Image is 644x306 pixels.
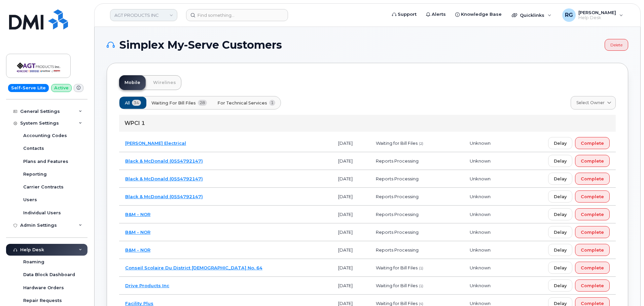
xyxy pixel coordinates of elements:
[125,176,203,181] a: Black & McDonald (0554792147)
[119,40,282,50] span: Simplex My-Serve Customers
[148,75,181,90] a: Wirelines
[332,223,370,241] td: [DATE]
[470,247,491,253] span: Unknown
[575,137,610,149] button: Complete
[376,140,418,146] span: Waiting for Bill Files
[332,188,370,206] td: [DATE]
[125,265,262,270] a: Conseil Scolaire Du District [DEMOGRAPHIC_DATA] No. 64
[575,226,610,238] button: Complete
[376,229,419,235] span: Reports Processing
[332,259,370,277] td: [DATE]
[198,100,207,106] span: 28
[470,176,491,181] span: Unknown
[581,282,604,289] span: Complete
[581,247,604,253] span: Complete
[419,266,423,270] span: (1)
[332,206,370,223] td: [DATE]
[332,152,370,170] td: [DATE]
[470,229,491,235] span: Unknown
[376,212,419,217] span: Reports Processing
[470,194,491,199] span: Unknown
[575,279,610,292] button: Complete
[470,283,491,288] span: Unknown
[125,212,150,217] a: B&M - NOR
[548,190,572,203] button: Delay
[581,211,604,218] span: Complete
[470,301,491,306] span: Unknown
[548,173,572,185] button: Delay
[376,176,419,181] span: Reports Processing
[332,277,370,295] td: [DATE]
[548,155,572,167] button: Delay
[581,265,604,271] span: Complete
[548,137,572,149] button: Delay
[548,244,572,256] button: Delay
[581,158,604,164] span: Complete
[554,229,567,235] span: Delay
[581,229,604,235] span: Complete
[151,100,196,106] span: Waiting for Bill Files
[581,176,604,182] span: Complete
[575,244,610,256] button: Complete
[554,158,567,164] span: Delay
[376,194,419,199] span: Reports Processing
[125,283,169,288] a: Drive Products Inc
[575,208,610,220] button: Complete
[119,115,616,132] div: WPCI 1
[554,140,567,146] span: Delay
[376,158,419,164] span: Reports Processing
[125,301,153,306] a: Facility Plus
[554,176,567,182] span: Delay
[419,302,423,306] span: (4)
[581,140,604,146] span: Complete
[332,241,370,259] td: [DATE]
[332,134,370,152] td: [DATE]
[575,155,610,167] button: Complete
[548,279,572,292] button: Delay
[571,96,616,110] a: Select Owner
[119,75,146,90] a: Mobile
[470,140,491,146] span: Unknown
[581,193,604,200] span: Complete
[548,226,572,238] button: Delay
[269,100,276,106] span: 1
[554,247,567,253] span: Delay
[470,212,491,217] span: Unknown
[554,211,567,218] span: Delay
[470,158,491,164] span: Unknown
[554,193,567,200] span: Delay
[125,247,150,253] a: B&M - NOR
[419,141,423,146] span: (2)
[554,282,567,289] span: Delay
[470,265,491,270] span: Unknown
[125,140,186,146] a: [PERSON_NAME] Electrical
[419,284,423,288] span: (1)
[575,262,610,274] button: Complete
[548,208,572,220] button: Delay
[548,262,572,274] button: Delay
[376,265,418,270] span: Waiting for Bill Files
[576,100,605,106] span: Select Owner
[125,194,203,199] a: Black & McDonald (0554792147)
[575,173,610,185] button: Complete
[125,229,150,235] a: B&M - NOR
[554,265,567,271] span: Delay
[575,190,610,203] button: Complete
[376,247,419,253] span: Reports Processing
[605,39,628,51] a: Delete
[125,158,203,164] a: Black & McDonald (0554792147)
[217,100,267,106] span: For Technical Services
[332,170,370,188] td: [DATE]
[376,283,418,288] span: Waiting for Bill Files
[376,301,418,306] span: Waiting for Bill Files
